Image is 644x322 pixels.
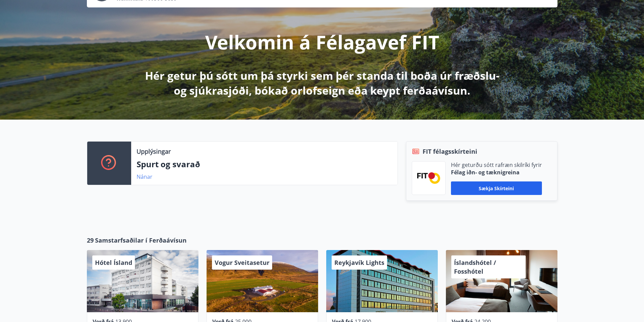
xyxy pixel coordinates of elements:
button: Sækja skírteini [451,181,542,195]
img: FPQVkF9lTnNbbaRSFyT17YYeljoOGk5m51IhT0bO.png [417,172,440,183]
span: Reykjavík Lights [334,258,384,267]
p: Spurt og svarað [137,158,392,170]
p: Félag iðn- og tæknigreina [451,169,542,176]
a: Nánar [137,173,152,180]
p: Upplýsingar [137,147,171,156]
span: Samstarfsaðilar í Ferðaávísun [95,236,187,245]
span: Vogur Sveitasetur [215,258,269,267]
p: Hér getur þú sótt um þá styrki sem þér standa til boða úr fræðslu- og sjúkrasjóði, bókað orlofsei... [144,68,501,98]
p: Hér geturðu sótt rafræn skilríki fyrir [451,161,542,169]
span: Íslandshótel / Fosshótel [454,258,496,275]
span: FIT félagsskírteini [423,147,477,156]
span: 29 [87,236,94,245]
p: Velkomin á Félagavef FIT [205,29,439,55]
span: Hótel Ísland [95,258,132,267]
